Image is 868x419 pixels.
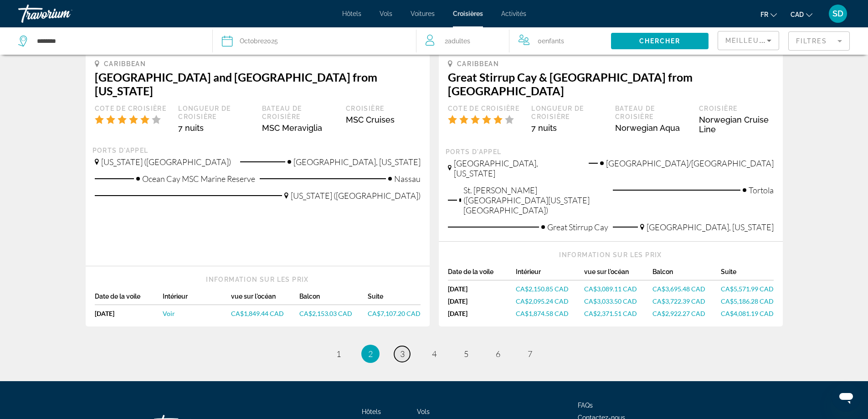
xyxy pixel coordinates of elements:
div: [DATE] [95,310,163,317]
span: 4 [432,349,437,359]
span: Voir [163,310,175,317]
a: CA$3,089.11 CAD [584,285,652,293]
a: CA$2,095.24 CAD [516,297,584,305]
span: Tortola [749,185,774,195]
span: CA$3,089.11 CAD [584,285,637,293]
span: CA$3,033.50 CAD [584,297,637,305]
a: CA$4,081.19 CAD [721,310,774,317]
div: Longueur de croisière [178,104,253,121]
button: Travelers: 2 adults, 0 children [416,27,611,55]
a: CA$3,722.39 CAD [652,297,721,305]
div: Croisière [346,104,421,113]
div: Suite [721,268,774,280]
a: Voir [163,310,231,317]
a: Croisières [453,10,483,17]
a: CA$2,371.51 CAD [584,310,652,317]
div: Ports d'appel [446,148,776,156]
button: Change language [760,8,777,21]
span: Chercher [639,37,681,45]
div: Ports d'appel [92,146,423,155]
span: [US_STATE] ([GEOGRAPHIC_DATA]) [291,191,421,201]
div: Croisière [699,104,774,113]
nav: Pagination [86,345,783,363]
span: 3 [400,349,405,359]
a: Hôtels [342,10,361,17]
a: CA$2,922.27 CAD [652,310,721,317]
span: CA$2,153.03 CAD [299,310,352,317]
span: [GEOGRAPHIC_DATA]/[GEOGRAPHIC_DATA] [606,158,774,168]
button: Octobre2025 [222,27,407,55]
div: Intérieur [163,293,231,305]
button: Filter [788,31,850,51]
span: Enfants [542,37,564,45]
a: Hôtels [362,408,381,415]
div: [DATE] [448,297,516,305]
div: Cote de croisière [95,104,169,113]
span: CA$2,095.24 CAD [516,297,569,305]
a: CA$7,107.20 CAD [368,310,421,317]
span: 5 [464,349,468,359]
span: CA$1,849.44 CAD [231,310,284,317]
button: User Menu [826,4,850,23]
iframe: Bouton de lancement de la fenêtre de messagerie [832,383,861,412]
span: fr [760,11,768,18]
div: Balcon [652,268,721,280]
div: Suite [368,293,421,305]
a: Vols [380,10,392,17]
div: MSC Cruises [346,115,421,124]
div: Date de la voile [448,268,516,280]
span: 0 [538,35,564,47]
span: Octobre [240,37,264,45]
div: Intérieur [516,268,584,280]
div: Bateau de croisière [615,104,690,121]
span: Voitures [411,10,435,17]
span: CA$2,922.27 CAD [652,310,705,317]
div: Longueur de croisière [531,104,606,121]
h3: Great Stirrup Cay & [GEOGRAPHIC_DATA] from [GEOGRAPHIC_DATA] [448,70,774,98]
span: [GEOGRAPHIC_DATA], [US_STATE] [454,158,579,178]
span: 6 [496,349,500,359]
a: CA$1,874.58 CAD [516,310,584,317]
h3: [GEOGRAPHIC_DATA] and [GEOGRAPHIC_DATA] from [US_STATE] [95,70,421,98]
a: CA$5,571.99 CAD [721,285,774,293]
div: Bateau de croisière [262,104,337,121]
div: MSC Meraviglia [262,123,337,133]
span: St. [PERSON_NAME] ([GEOGRAPHIC_DATA][US_STATE][GEOGRAPHIC_DATA]) [463,185,608,215]
span: CA$5,186.28 CAD [721,297,774,305]
span: Great Stirrup Cay [547,222,608,232]
div: [DATE] [448,310,516,317]
mat-select: Sort by [725,35,771,46]
a: Activités [501,10,526,17]
div: Norwegian Cruise Line [699,115,774,134]
span: CA$2,371.51 CAD [584,310,637,317]
div: [DATE] [448,285,516,293]
span: FAQs [578,402,593,409]
span: Caribbean [104,60,146,67]
a: CA$1,849.44 CAD [231,310,299,317]
a: Vols [417,408,430,415]
span: CA$3,695.48 CAD [652,285,705,293]
div: Norwegian Aqua [615,123,690,133]
span: Nassau [394,174,421,184]
div: Cote de croisière [448,104,523,113]
a: CA$3,033.50 CAD [584,297,652,305]
a: CA$2,150.85 CAD [516,285,584,293]
div: Information sur les prix [95,275,421,284]
span: Caribbean [457,60,499,67]
span: 2 [368,349,373,359]
span: [GEOGRAPHIC_DATA], [US_STATE] [647,222,774,232]
span: [US_STATE] ([GEOGRAPHIC_DATA]) [101,157,231,167]
span: CA$2,150.85 CAD [516,285,569,293]
div: Balcon [299,293,368,305]
div: vue sur l'océan [584,268,652,280]
div: 7 nuits [531,123,606,133]
span: CAD [791,11,804,18]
